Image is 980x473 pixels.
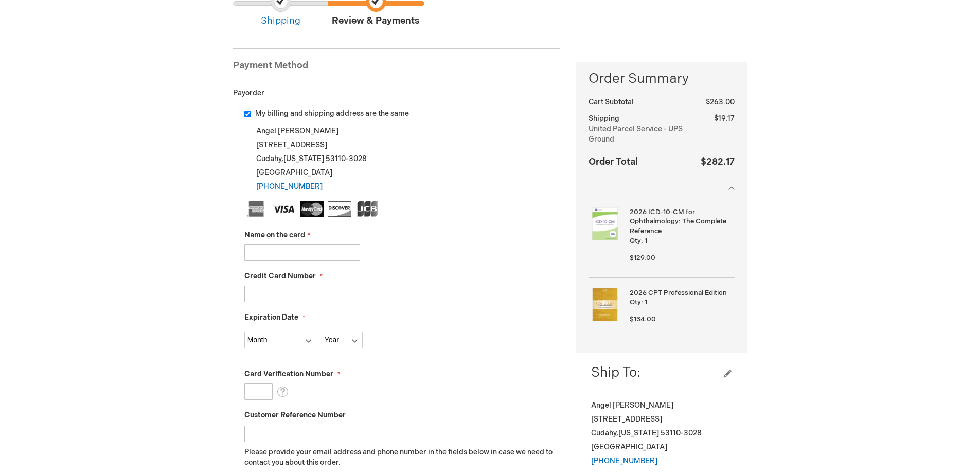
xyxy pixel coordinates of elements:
[630,237,641,245] span: Qty
[645,237,647,245] span: 1
[630,298,641,306] span: Qty
[244,370,333,378] span: Card Verification Number
[589,69,734,94] span: Order Summary
[630,207,732,236] strong: 2026 ICD-10-CM for Ophthalmology: The Complete Reference
[591,457,657,465] a: [PHONE_NUMBER]
[645,298,647,306] span: 1
[701,156,735,167] span: $282.17
[328,201,351,217] img: Discover
[244,272,316,281] span: Credit Card Number
[244,313,298,322] span: Expiration Date
[630,315,656,323] span: $134.00
[355,201,379,217] img: JCB
[244,286,360,302] input: Credit Card Number
[589,124,698,145] span: United Parcel Service - UPS Ground
[272,201,296,217] img: Visa
[300,201,324,217] img: MasterCard
[630,288,732,298] strong: 2026 CPT Professional Edition
[244,201,268,217] img: American Express
[618,429,659,437] span: [US_STATE]
[244,124,561,194] div: Angel [PERSON_NAME] [STREET_ADDRESS] Cudahy , 53110-3028 [GEOGRAPHIC_DATA]
[591,398,732,468] div: Angel [PERSON_NAME] [STREET_ADDRESS] Cudahy , 53110-3028 [GEOGRAPHIC_DATA]
[283,154,324,163] span: [US_STATE]
[589,207,621,240] img: 2026 ICD-10-CM for Ophthalmology: The Complete Reference
[244,447,561,468] p: Please provide your email address and phone number in the fields below in case we need to contact...
[589,288,621,321] img: 2026 CPT Professional Edition
[244,411,346,419] span: Customer Reference Number
[714,114,735,123] span: $19.17
[630,254,655,262] span: $129.00
[233,89,264,97] span: Payorder
[589,154,638,169] strong: Order Total
[589,94,698,111] th: Cart Subtotal
[589,114,619,123] span: Shipping
[706,98,735,107] span: $263.00
[255,109,409,118] span: My billing and shipping address are the same
[591,365,640,381] span: Ship To:
[233,59,561,78] div: Payment Method
[256,182,323,191] a: [PHONE_NUMBER]
[244,383,273,400] input: Card Verification Number
[244,231,305,239] span: Name on the card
